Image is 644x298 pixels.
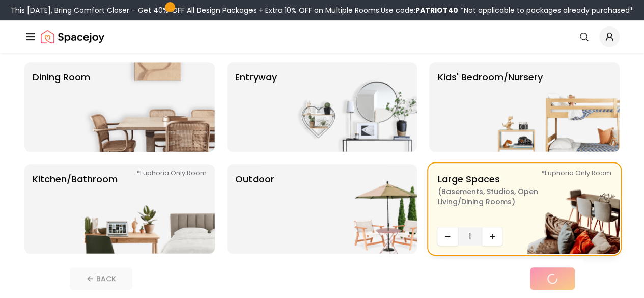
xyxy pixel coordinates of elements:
[41,26,104,47] a: Spacejoy
[235,172,274,246] p: Outdoor
[24,20,620,53] nav: Global
[489,62,620,152] img: Kids' Bedroom/Nursery
[437,70,542,144] p: Kids' Bedroom/Nursery
[462,230,478,242] span: 1
[235,70,277,144] p: entryway
[33,172,118,246] p: Kitchen/Bathroom
[11,5,633,15] div: This [DATE], Bring Comfort Closer – Get 40% OFF All Design Packages + Extra 10% OFF on Multiple R...
[489,164,620,254] img: Large Spaces *Euphoria Only
[415,5,458,15] b: PATRIOT40
[482,227,502,246] button: Increase quantity
[381,5,458,15] span: Use code:
[85,62,215,152] img: Dining Room
[287,62,417,152] img: entryway
[437,227,458,246] button: Decrease quantity
[437,172,565,223] p: Large Spaces
[85,164,215,254] img: Kitchen/Bathroom *Euphoria Only
[41,26,104,47] img: Spacejoy Logo
[33,70,90,144] p: Dining Room
[287,164,417,254] img: Outdoor
[437,186,565,207] span: ( Basements, Studios, Open living/dining rooms )
[458,5,633,15] span: *Not applicable to packages already purchased*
